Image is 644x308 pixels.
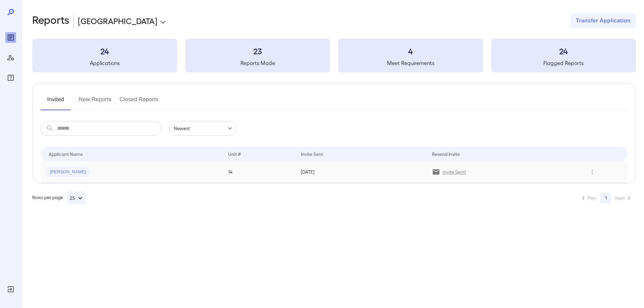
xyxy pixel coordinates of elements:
h2: Reports [32,13,69,28]
button: Transfer Application [571,13,636,28]
div: Manage Users [5,52,16,63]
span: [PERSON_NAME] [46,169,90,175]
div: Applicant Name [49,150,83,158]
div: Rows per page [32,191,86,205]
h5: Flagged Reports [491,59,636,67]
button: Closed Reports [120,94,159,110]
button: Row Actions [587,167,598,177]
p: Invite Sent! [443,169,466,175]
button: 25 [67,191,86,205]
summary: 24Applications23Reports Made4Meet Requirements24Flagged Reports [32,39,636,72]
div: FAQ [5,72,16,83]
button: page 1 [600,193,611,203]
button: New Reports [79,94,112,110]
div: Invite Sent [301,150,323,158]
div: Log Out [5,284,16,295]
h5: Reports Made [185,59,330,67]
div: Reports [5,32,16,43]
h5: Applications [32,59,177,67]
div: Unit # [228,150,241,158]
div: Resend Invite [432,150,460,158]
h3: 23 [185,46,330,56]
td: 14 [223,161,296,183]
td: [DATE] [296,161,427,183]
h3: 24 [32,46,177,56]
nav: pagination navigation [576,193,636,203]
button: Invited [41,94,71,110]
h3: 24 [491,46,636,56]
div: Newest [169,121,236,136]
p: [GEOGRAPHIC_DATA] [78,15,157,26]
h3: 4 [338,46,483,56]
h5: Meet Requirements [338,59,483,67]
